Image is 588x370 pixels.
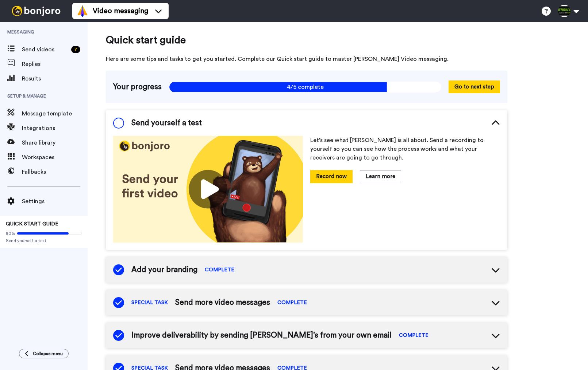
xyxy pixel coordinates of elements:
[22,168,88,176] span: Fallbacks
[22,138,88,147] span: Share library
[22,124,88,133] span: Integrations
[360,170,401,183] button: Learn more
[6,238,82,244] span: Send yourself a test
[131,264,197,275] span: Add your branding
[22,197,88,206] span: Settings
[131,330,392,341] span: Improve deliverability by sending [PERSON_NAME]’s from your own email
[131,299,168,306] span: SPECIAL TASK
[22,74,88,83] span: Results
[277,299,307,306] span: COMPLETE
[449,80,500,93] button: Go to next step
[93,6,148,16] span: Video messaging
[113,82,162,92] span: Your progress
[310,170,353,183] button: Record now
[175,297,270,308] span: Send more video messages
[131,118,202,129] span: Send yourself a test
[106,55,507,63] span: Here are some tips and tasks to get you started. Complete our Quick start guide to master [PERSON...
[71,46,80,53] div: 7
[6,221,58,227] span: QUICK START GUIDE
[205,266,234,273] span: COMPLETE
[33,351,63,357] span: Collapse menu
[106,33,507,47] span: Quick start guide
[19,349,69,358] button: Collapse menu
[169,82,441,92] span: 4/5 complete
[22,109,88,118] span: Message template
[9,6,64,16] img: bj-logo-header-white.svg
[310,136,500,162] p: Let’s see what [PERSON_NAME] is all about. Send a recording to yourself so you can see how the pr...
[22,45,68,54] span: Send videos
[399,332,428,339] span: COMPLETE
[22,153,88,162] span: Workspaces
[22,60,88,68] span: Replies
[113,136,303,243] img: 178eb3909c0dc23ce44563bdb6dc2c11.jpg
[77,5,88,17] img: vm-color.svg
[6,231,15,236] span: 80%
